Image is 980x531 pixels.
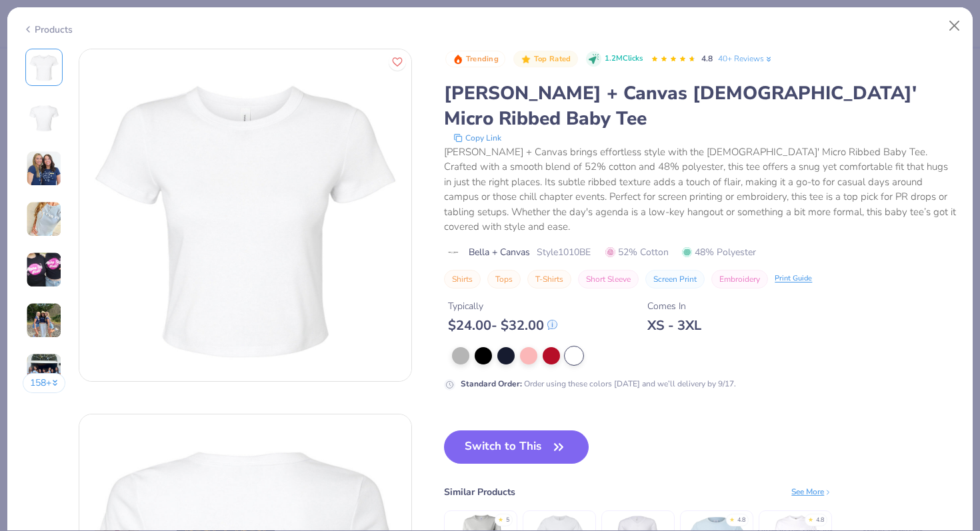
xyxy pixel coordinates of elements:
div: Order using these colors [DATE] and we’ll delivery by 9/17. [461,378,736,390]
img: User generated content [26,252,62,288]
div: ★ [498,516,503,521]
span: 52% Cotton [605,245,669,259]
img: User generated content [26,201,62,237]
div: 4.8 [737,516,745,525]
div: Products [23,23,73,37]
div: [PERSON_NAME] + Canvas [DEMOGRAPHIC_DATA]' Micro Ribbed Baby Tee [444,81,957,131]
div: Typically [448,299,557,313]
span: 1.2M Clicks [605,53,643,65]
div: Comes In [647,299,701,313]
button: Badge Button [445,51,505,68]
span: Style 1010BE [537,245,591,259]
button: Like [389,53,406,71]
button: copy to clipboard [449,131,505,145]
img: Top Rated sort [521,54,531,65]
img: Back [28,102,60,134]
span: Trending [466,55,499,63]
div: ★ [729,516,735,521]
img: User generated content [26,302,62,338]
img: Trending sort [453,54,463,65]
span: Top Rated [534,55,571,63]
img: Front [28,51,60,83]
div: Similar Products [444,485,515,499]
button: 158+ [23,373,66,393]
button: Switch to This [444,430,589,464]
div: 4.8 [816,516,824,525]
img: User generated content [26,151,62,187]
div: 4.8 Stars [651,49,696,70]
div: See More [791,486,832,498]
span: Bella + Canvas [469,245,530,259]
button: Shirts [444,270,481,288]
strong: Standard Order : [461,378,522,389]
button: T-Shirts [527,270,571,288]
img: brand logo [444,247,462,258]
button: Badge Button [513,51,577,68]
div: 5 [506,516,509,525]
button: Screen Print [645,270,705,288]
div: $ 24.00 - $ 32.00 [448,317,557,334]
a: 40+ Reviews [718,53,773,65]
div: XS - 3XL [647,317,701,334]
div: Print Guide [775,273,812,284]
button: Short Sleeve [578,270,639,288]
button: Embroidery [711,270,768,288]
div: ★ [808,516,813,521]
button: Close [942,13,967,39]
img: User generated content [26,353,62,389]
button: Tops [487,270,521,288]
img: Front [79,49,411,381]
div: [PERSON_NAME] + Canvas brings effortless style with the [DEMOGRAPHIC_DATA]' Micro Ribbed Baby Tee... [444,145,957,235]
span: 4.8 [701,53,713,64]
span: 48% Polyester [682,245,756,259]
